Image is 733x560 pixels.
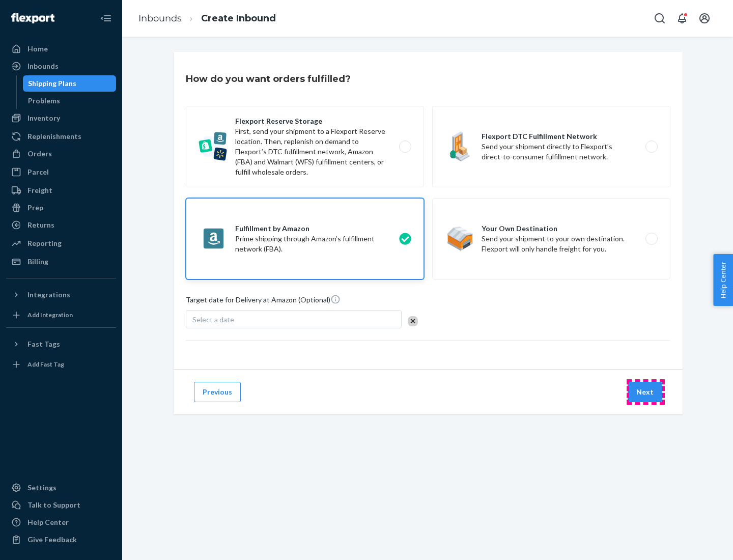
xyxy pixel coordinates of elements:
[27,220,54,230] div: Returns
[27,290,70,300] div: Integrations
[6,200,116,216] a: Prep
[650,8,670,29] button: Open Search Box
[23,93,117,109] a: Problems
[27,238,62,248] div: Reporting
[201,13,276,24] a: Create Inbound
[6,497,116,513] a: Talk to Support
[6,164,116,180] a: Parcel
[6,58,116,74] a: Inbounds
[27,257,48,267] div: Billing
[6,217,116,233] a: Returns
[186,72,351,86] h3: How do you want orders fulfilled?
[6,480,116,496] a: Settings
[6,254,116,270] a: Billing
[27,483,57,493] div: Settings
[27,311,73,319] div: Add Integration
[27,360,64,369] div: Add Fast Tag
[713,254,733,306] button: Help Center
[6,531,116,548] button: Give Feedback
[6,128,116,145] a: Replenishments
[27,61,59,71] div: Inbounds
[11,13,54,23] img: Flexport logo
[28,96,60,106] div: Problems
[27,517,69,527] div: Help Center
[27,44,48,54] div: Home
[27,131,81,142] div: Replenishments
[6,146,116,162] a: Orders
[6,235,116,251] a: Reporting
[6,287,116,303] button: Integrations
[6,182,116,199] a: Freight
[27,167,49,177] div: Parcel
[138,13,182,24] a: Inbounds
[6,307,116,323] a: Add Integration
[186,294,341,309] span: Target date for Delivery at Amazon (Optional)
[23,75,117,92] a: Shipping Plans
[192,315,234,324] span: Select a date
[194,382,241,402] button: Previous
[96,8,116,29] button: Close Navigation
[6,356,116,373] a: Add Fast Tag
[6,336,116,352] button: Fast Tags
[27,203,43,213] div: Prep
[628,382,662,402] button: Next
[27,500,80,510] div: Talk to Support
[672,8,692,29] button: Open notifications
[6,41,116,57] a: Home
[694,8,715,29] button: Open account menu
[6,514,116,530] a: Help Center
[28,78,76,89] div: Shipping Plans
[27,185,52,195] div: Freight
[27,339,60,349] div: Fast Tags
[6,110,116,126] a: Inventory
[130,4,284,34] ol: breadcrumbs
[27,535,77,545] div: Give Feedback
[27,113,60,123] div: Inventory
[27,149,52,159] div: Orders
